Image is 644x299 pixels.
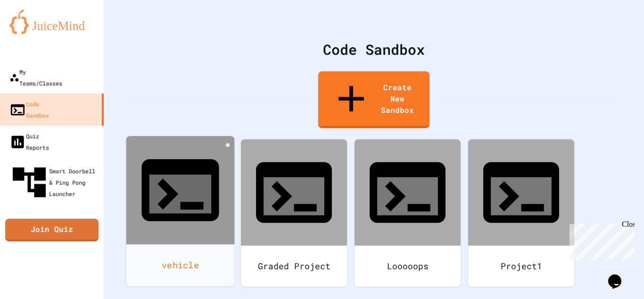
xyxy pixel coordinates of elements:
[9,162,100,202] div: Smart Doorbell & Ping Pong Launcher
[468,139,574,287] a: Project1
[355,246,461,287] div: Looooops
[126,244,235,286] div: vehicle
[4,4,65,60] div: Chat with us now!Close
[318,71,429,128] a: Create New Sandbox
[9,98,49,121] div: Code Sandbox
[355,139,461,287] a: Looooops
[241,139,347,287] a: Graded Project
[604,261,635,290] iframe: chat widget
[9,9,94,34] img: logo-orange.svg
[126,136,235,286] a: vehicle
[468,246,574,287] div: Project1
[5,219,99,241] a: Join Quiz
[9,130,49,153] div: Quiz Reports
[127,39,620,60] div: Code Sandbox
[566,220,635,260] iframe: chat widget
[241,246,347,287] div: Graded Project
[9,66,62,89] div: My Teams/Classes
